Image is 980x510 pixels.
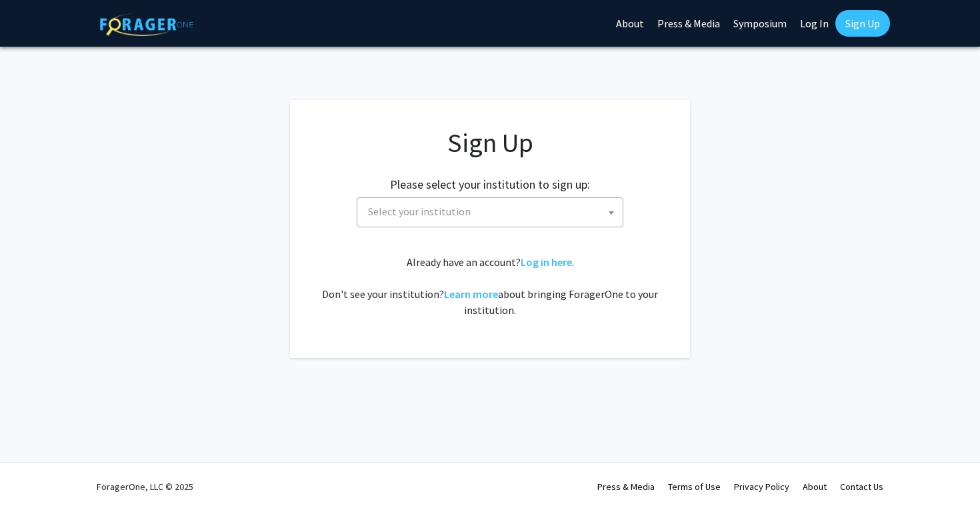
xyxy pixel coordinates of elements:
a: Learn more about bringing ForagerOne to your institution [444,287,498,301]
a: Log in here [521,255,572,269]
h1: Sign Up [317,127,663,159]
img: ForagerOne Logo [100,13,193,36]
span: Select your institution [368,205,471,218]
span: Select your institution [363,198,623,225]
a: Terms of Use [668,481,721,493]
a: Privacy Policy [734,481,789,493]
h2: Please select your institution to sign up: [390,177,590,192]
span: Select your institution [357,197,623,227]
a: Contact Us [840,481,883,493]
a: Press & Media [597,481,655,493]
div: Already have an account? . Don't see your institution? about bringing ForagerOne to your institut... [317,254,663,318]
a: Sign Up [835,10,890,37]
div: ForagerOne, LLC © 2025 [97,463,193,510]
a: About [803,481,827,493]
